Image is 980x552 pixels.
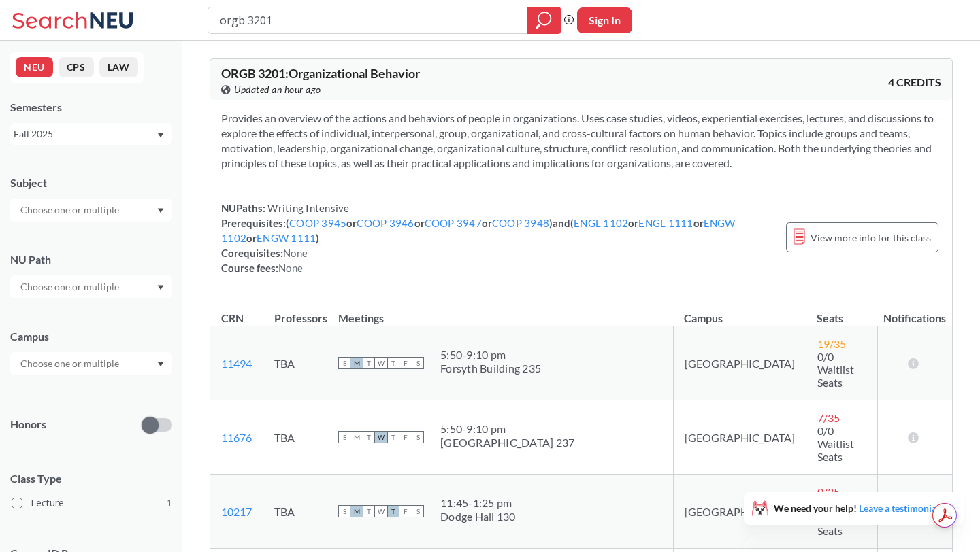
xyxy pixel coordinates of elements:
[338,357,350,369] span: S
[10,329,172,344] div: Campus
[10,352,172,375] div: Dropdown arrow
[350,505,363,517] span: M
[10,252,172,267] div: NU Path
[263,326,327,400] td: TBA
[638,217,693,229] a: ENGL 1111
[16,57,53,77] button: NEU
[338,505,350,517] span: S
[673,297,806,326] th: Campus
[363,357,375,369] span: T
[375,357,387,369] span: W
[859,502,939,514] a: Leave a testimonial
[167,496,172,511] span: 1
[263,297,327,326] th: Professors
[350,431,363,443] span: M
[399,357,412,369] span: F
[387,505,399,517] span: T
[492,217,549,229] a: COOP 3948
[387,357,399,369] span: T
[577,7,632,33] button: Sign In
[59,57,94,77] button: CPS
[157,208,164,213] svg: Dropdown arrow
[817,424,854,463] span: 0/0 Waitlist Seats
[10,417,46,432] p: Honors
[399,431,412,443] span: F
[221,505,252,518] a: 10217
[440,362,541,375] div: Forsyth Building 235
[157,285,164,290] svg: Dropdown arrow
[14,202,128,218] input: Choose one or multiple
[263,400,327,475] td: TBA
[412,431,424,443] span: S
[412,357,424,369] span: S
[412,505,424,517] span: S
[811,229,931,246] span: View more info for this class
[878,297,952,326] th: Notifications
[350,357,363,369] span: M
[440,348,541,362] div: 5:50 - 9:10 pm
[10,100,172,115] div: Semesters
[221,201,772,275] div: NUPaths: Prerequisites: ( or or or ) and ( or or or ) Corequisites: Course fees:
[774,504,939,513] span: We need your help!
[221,357,252,370] a: 11494
[234,82,321,97] span: Updated an hour ago
[12,494,172,512] label: Lecture
[14,356,128,372] input: Choose one or multiple
[357,217,414,229] a: COOP 3946
[10,123,172,145] div: Fall 2025Dropdown arrow
[221,311,244,326] div: CRN
[399,505,412,517] span: F
[375,431,387,443] span: W
[10,199,172,222] div: Dropdown arrow
[673,326,806,400] td: [GEOGRAPHIC_DATA]
[289,217,346,229] a: COOP 3945
[278,262,303,274] span: None
[817,350,854,389] span: 0/0 Waitlist Seats
[817,337,846,350] span: 19 / 35
[14,126,156,141] div: Fall 2025
[157,133,164,138] svg: Dropdown arrow
[265,202,350,214] span: Writing Intensive
[440,510,516,523] div: Dodge Hall 130
[14,279,128,295] input: Choose one or multiple
[218,9,517,32] input: Class, professor, course number, "phrase"
[673,475,806,549] td: [GEOGRAPHIC_DATA]
[888,75,941,90] span: 4 CREDITS
[99,57,138,77] button: LAW
[263,475,327,549] td: TBA
[574,217,628,229] a: ENGL 1102
[673,400,806,475] td: [GEOGRAPHIC_DATA]
[221,217,736,244] a: ENGW 1102
[10,471,172,486] span: Class Type
[440,496,516,510] div: 11:45 - 1:25 pm
[10,175,172,190] div: Subject
[10,275,172,298] div: Dropdown arrow
[283,247,308,259] span: None
[440,436,574,449] div: [GEOGRAPHIC_DATA] 237
[221,431,252,444] a: 11676
[327,297,674,326] th: Meetings
[363,431,375,443] span: T
[425,217,482,229] a: COOP 3947
[257,232,316,244] a: ENGW 1111
[157,362,164,367] svg: Dropdown arrow
[806,297,878,326] th: Seats
[387,431,399,443] span: T
[817,411,840,424] span: 7 / 35
[221,66,420,81] span: ORGB 3201 : Organizational Behavior
[338,431,350,443] span: S
[817,485,840,498] span: 0 / 35
[536,11,552,30] svg: magnifying glass
[375,505,387,517] span: W
[363,505,375,517] span: T
[440,422,574,436] div: 5:50 - 9:10 pm
[527,7,561,34] div: magnifying glass
[221,111,941,171] section: Provides an overview of the actions and behaviors of people in organizations. Uses case studies, ...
